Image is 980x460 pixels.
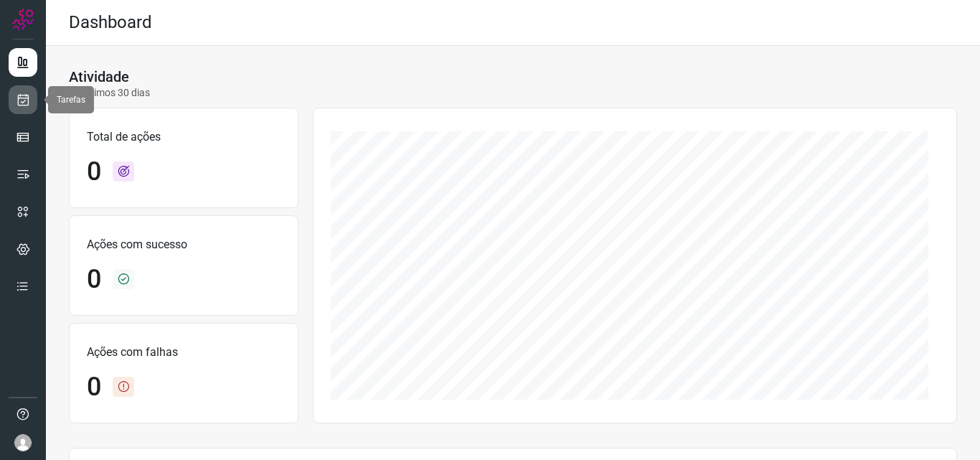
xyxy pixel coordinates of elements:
[87,372,101,403] h1: 0
[87,156,101,187] h1: 0
[14,434,32,451] img: avatar-user-boy.jpg
[69,85,150,100] p: Últimos 30 dias
[87,128,281,146] p: Total de ações
[87,344,281,361] p: Ações com falhas
[57,95,85,105] span: Tarefas
[69,68,129,85] h3: Atividade
[87,264,101,295] h1: 0
[69,12,152,33] h2: Dashboard
[12,9,34,30] img: Logo
[87,236,281,253] p: Ações com sucesso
